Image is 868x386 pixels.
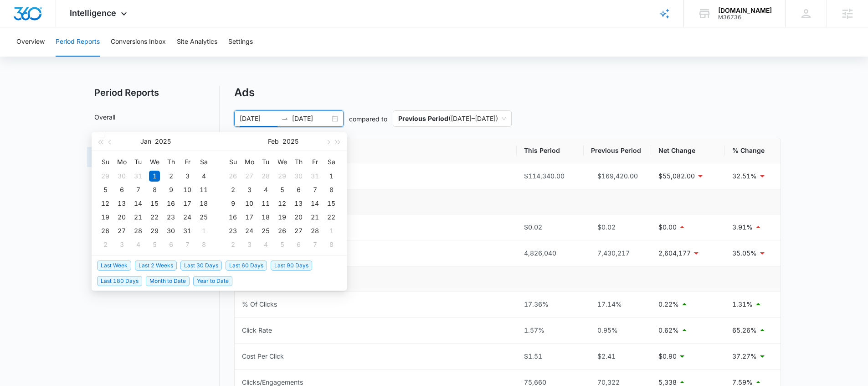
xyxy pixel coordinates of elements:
[16,27,45,57] button: Overview
[163,224,179,238] td: 2025-01-30
[100,171,111,182] div: 29
[182,198,193,209] div: 17
[732,171,757,181] p: 32.51%
[323,238,339,251] td: 2025-03-08
[307,238,323,251] td: 2025-03-07
[149,225,160,236] div: 29
[198,171,209,182] div: 4
[290,197,307,210] td: 2025-02-13
[97,197,113,210] td: 2025-01-12
[290,155,307,169] th: Th
[225,169,241,183] td: 2025-01-26
[116,212,127,223] div: 20
[227,184,238,195] div: 2
[658,171,695,181] p: $55,082.00
[309,171,320,182] div: 31
[323,224,339,238] td: 2025-03-01
[524,222,576,232] div: $0.02
[113,197,130,210] td: 2025-01-13
[130,155,146,169] th: Tu
[326,198,337,209] div: 15
[584,138,651,163] th: Previous Period
[97,183,113,197] td: 2025-01-05
[113,224,130,238] td: 2025-01-27
[658,351,677,361] p: $0.90
[130,238,146,251] td: 2025-02-04
[165,212,176,223] div: 23
[732,325,757,335] p: 65.26%
[241,224,257,238] td: 2025-02-24
[274,183,290,197] td: 2025-02-05
[195,183,212,197] td: 2025-01-11
[87,86,220,99] h2: Period Reports
[100,198,111,209] div: 12
[97,238,113,251] td: 2025-02-02
[195,224,212,238] td: 2025-02-01
[195,238,212,251] td: 2025-02-08
[591,222,644,232] div: $0.02
[133,239,144,250] div: 4
[260,184,271,195] div: 4
[179,155,195,169] th: Fr
[133,171,144,182] div: 31
[113,155,130,169] th: Mo
[257,224,274,238] td: 2025-02-25
[140,132,151,151] button: Jan
[290,238,307,251] td: 2025-03-06
[309,184,320,195] div: 7
[235,189,781,214] td: Visibility
[244,225,255,236] div: 24
[658,248,691,258] p: 2,604,177
[198,225,209,236] div: 1
[244,198,255,209] div: 10
[524,325,576,335] div: 1.57%
[116,239,127,250] div: 3
[293,239,304,250] div: 6
[235,266,781,292] td: Clickability
[133,184,144,195] div: 7
[227,225,238,236] div: 23
[658,222,677,232] p: $0.00
[146,183,163,197] td: 2025-01-08
[146,197,163,210] td: 2025-01-15
[163,197,179,210] td: 2025-01-16
[133,225,144,236] div: 28
[658,299,679,309] p: 0.22%
[274,155,290,169] th: We
[116,171,127,182] div: 30
[198,212,209,223] div: 25
[274,169,290,183] td: 2025-01-29
[718,14,772,21] div: account id
[293,225,304,236] div: 27
[97,169,113,183] td: 2024-12-29
[309,212,320,223] div: 21
[524,351,576,361] div: $1.51
[155,132,171,151] button: 2025
[179,210,195,224] td: 2025-01-24
[307,210,323,224] td: 2025-02-21
[718,7,772,14] div: account name
[146,224,163,238] td: 2025-01-29
[326,184,337,195] div: 8
[146,169,163,183] td: 2025-01-01
[133,212,144,223] div: 21
[307,155,323,169] th: Fr
[282,132,298,151] button: 2025
[130,197,146,210] td: 2025-01-14
[309,239,320,250] div: 7
[133,198,144,209] div: 14
[591,325,644,335] div: 0.95%
[241,238,257,251] td: 2025-03-03
[235,138,517,163] th: Metric
[244,184,255,195] div: 3
[307,224,323,238] td: 2025-02-28
[130,224,146,238] td: 2025-01-28
[182,239,193,250] div: 7
[149,198,160,209] div: 15
[281,115,288,122] span: swap-right
[179,224,195,238] td: 2025-01-31
[198,239,209,250] div: 8
[591,248,644,258] div: 7,430,217
[257,183,274,197] td: 2025-02-04
[326,171,337,182] div: 1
